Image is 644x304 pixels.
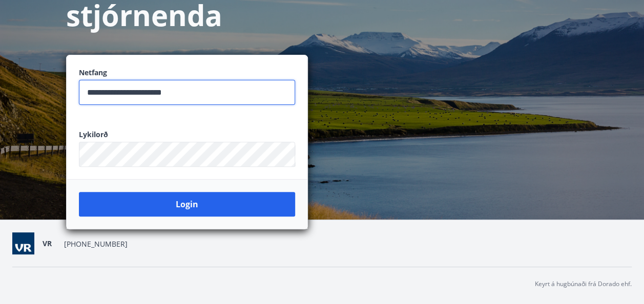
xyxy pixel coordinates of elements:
label: Netfang [79,68,295,78]
span: VR [43,238,52,248]
label: Lykilorð [79,129,295,140]
p: Keyrt á hugbúnaði frá Dorado ehf. [535,279,632,289]
span: [PHONE_NUMBER] [64,239,128,249]
img: h1DCrhVUh6g8WbTUD5zAlub4w3joeyG8qLCxl1Li.jpg [12,232,34,254]
button: Login [79,192,295,216]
